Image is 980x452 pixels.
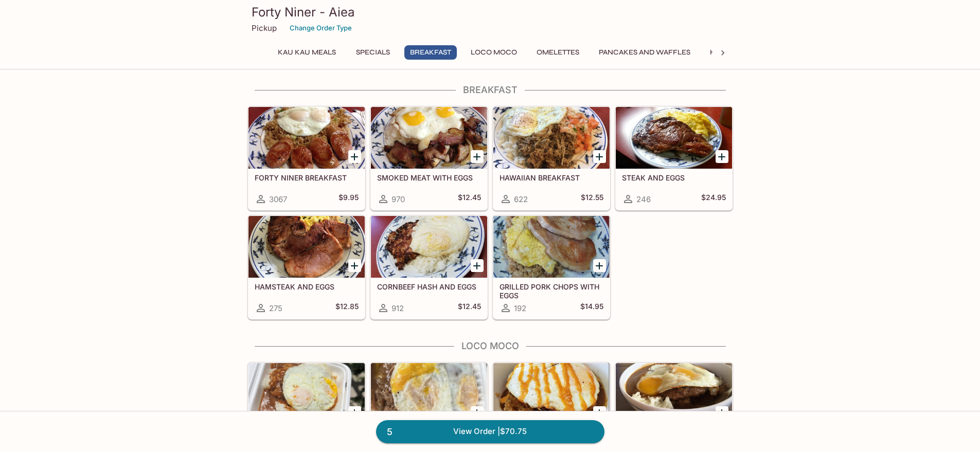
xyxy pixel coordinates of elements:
[493,215,610,319] a: GRILLED PORK CHOPS WITH EGGS192$14.95
[471,406,484,419] button: Add MOLOKAI PORK ROAST
[500,282,603,299] h5: GRILLED PORK CHOPS WITH EGGS
[493,363,610,425] div: DIRTY HASH LOCO MOCO
[252,23,277,33] p: Pickup
[701,193,726,205] h5: $24.95
[248,106,365,210] a: FORTY NINER BREAKFAST3067$9.95
[247,84,733,96] h4: Breakfast
[616,363,732,425] div: FORTY NINER LOCO MOCO
[531,45,585,60] button: Omelettes
[248,215,365,319] a: HAMSTEAK AND EGGS275$12.85
[593,406,606,419] button: Add DIRTY HASH LOCO MOCO
[514,194,528,204] span: 622
[465,45,523,60] button: Loco Moco
[391,194,405,204] span: 970
[500,173,603,182] h5: HAWAIIAN BREAKFAST
[348,150,361,163] button: Add FORTY NINER BREAKFAST
[381,425,399,439] span: 5
[285,20,357,36] button: Change Order Type
[458,302,481,314] h5: $12.45
[593,259,606,272] button: Add GRILLED PORK CHOPS WITH EGGS
[458,193,481,205] h5: $12.45
[248,216,365,278] div: HAMSTEAK AND EGGS
[350,45,396,60] button: Specials
[371,363,487,425] div: MOLOKAI PORK ROAST
[493,106,610,210] a: HAWAIIAN BREAKFAST622$12.55
[248,363,365,425] div: DA ORIGINAL
[370,106,488,210] a: SMOKED MEAT WITH EGGS970$12.45
[704,45,831,60] button: Hawaiian Style French Toast
[616,107,732,169] div: STEAK AND EGGS
[247,340,733,352] h4: Loco Moco
[581,193,603,205] h5: $12.55
[272,45,342,60] button: Kau Kau Meals
[716,150,728,163] button: Add STEAK AND EGGS
[255,282,359,291] h5: HAMSTEAK AND EGGS
[252,4,729,20] h3: Forty Niner - Aiea
[370,215,488,319] a: CORNBEEF HASH AND EGGS912$12.45
[493,216,610,278] div: GRILLED PORK CHOPS WITH EGGS
[376,420,604,443] a: 5View Order |$70.75
[248,107,365,169] div: FORTY NINER BREAKFAST
[348,406,361,419] button: Add DA ORIGINAL
[493,107,610,169] div: HAWAIIAN BREAKFAST
[269,194,287,204] span: 3067
[371,107,487,169] div: SMOKED MEAT WITH EGGS
[255,173,359,182] h5: FORTY NINER BREAKFAST
[636,194,651,204] span: 246
[471,150,484,163] button: Add SMOKED MEAT WITH EGGS
[338,193,359,205] h5: $9.95
[471,259,484,272] button: Add CORNBEEF HASH AND EGGS
[377,282,481,291] h5: CORNBEEF HASH AND EGGS
[335,302,359,314] h5: $12.85
[593,150,606,163] button: Add HAWAIIAN BREAKFAST
[716,406,728,419] button: Add FORTY NINER LOCO MOCO
[593,45,696,60] button: Pancakes and Waffles
[377,173,481,182] h5: SMOKED MEAT WITH EGGS
[580,302,603,314] h5: $14.95
[622,173,726,182] h5: STEAK AND EGGS
[391,303,404,313] span: 912
[615,106,733,210] a: STEAK AND EGGS246$24.95
[404,45,457,60] button: Breakfast
[269,303,282,313] span: 275
[348,259,361,272] button: Add HAMSTEAK AND EGGS
[514,303,526,313] span: 192
[371,216,487,278] div: CORNBEEF HASH AND EGGS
